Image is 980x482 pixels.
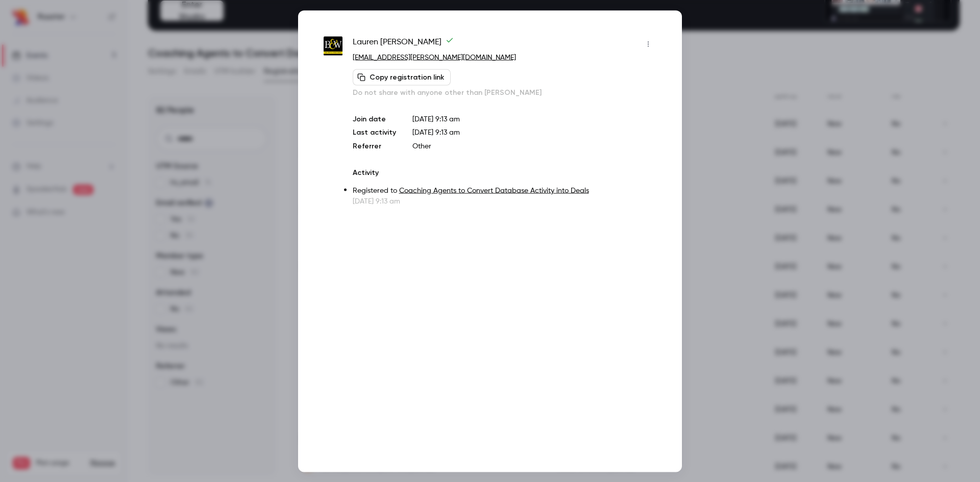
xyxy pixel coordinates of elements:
img: bairdwarner.com [324,37,342,56]
p: Referrer [353,141,396,151]
span: [DATE] 9:13 am [412,129,460,136]
p: Join date [353,114,396,124]
p: Other [412,141,656,151]
span: Lauren [PERSON_NAME] [353,36,454,52]
p: [DATE] 9:13 am [412,114,656,124]
p: Registered to [353,185,656,196]
button: Copy registration link [353,69,451,85]
a: [EMAIL_ADDRESS][PERSON_NAME][DOMAIN_NAME] [353,54,516,61]
p: Do not share with anyone other than [PERSON_NAME] [353,87,656,97]
a: Coaching Agents to Convert Database Activity into Deals [399,187,589,194]
p: [DATE] 9:13 am [353,196,656,206]
p: Last activity [353,127,396,138]
p: Activity [353,167,656,177]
